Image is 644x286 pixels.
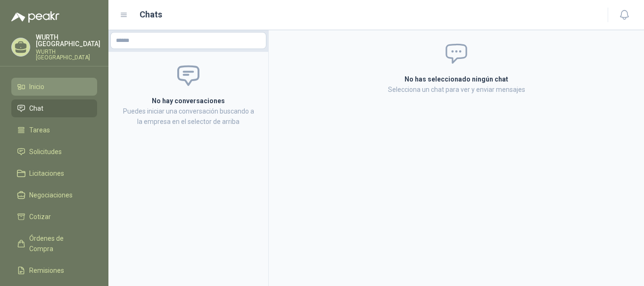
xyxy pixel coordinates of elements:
[120,106,257,127] p: Puedes iniciar una conversación buscando a la empresa en el selector de arriba
[11,164,97,182] a: Licitaciones
[11,143,97,161] a: Solicitudes
[11,229,97,258] a: Órdenes de Compra
[36,34,100,47] p: WURTH [GEOGRAPHIC_DATA]
[11,261,97,279] a: Remisiones
[29,82,44,92] span: Inicio
[120,96,257,106] h2: No hay conversaciones
[36,49,100,60] p: WURTH [GEOGRAPHIC_DATA]
[29,103,43,114] span: Chat
[29,190,73,200] span: Negociaciones
[140,8,162,21] h1: Chats
[11,99,97,117] a: Chat
[29,265,64,276] span: Remisiones
[11,121,97,139] a: Tareas
[292,74,621,84] h2: No has seleccionado ningún chat
[11,11,59,23] img: Logo peakr
[29,147,62,157] span: Solicitudes
[29,212,51,222] span: Cotizar
[11,186,97,204] a: Negociaciones
[11,208,97,226] a: Cotizar
[11,78,97,96] a: Inicio
[29,168,64,179] span: Licitaciones
[29,125,50,135] span: Tareas
[292,84,621,95] p: Selecciona un chat para ver y enviar mensajes
[29,233,88,254] span: Órdenes de Compra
